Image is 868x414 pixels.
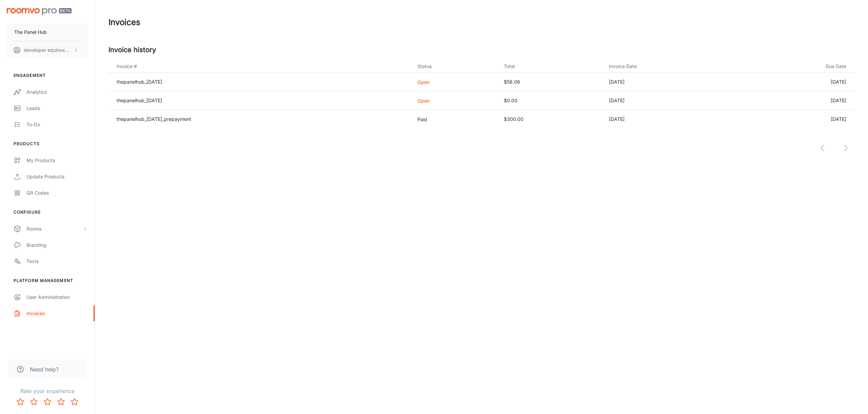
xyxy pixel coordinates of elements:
div: My Products [26,157,88,164]
th: Status [412,60,498,73]
td: [DATE] [736,91,854,110]
p: developer equinoxcell [24,46,72,54]
p: Paid [417,116,493,123]
td: $58.06 [498,73,604,91]
a: thepanelhub_[DATE] [117,79,162,85]
th: Invoice # [108,60,412,73]
p: The Panel Hub [14,28,47,36]
button: The Panel Hub [7,23,88,41]
p: Open [417,97,493,104]
th: Invoice Date [604,60,736,73]
a: thepanelhub_[DATE]_prepayment [117,116,191,122]
td: [DATE] [604,110,736,129]
h5: Invoice history [108,45,854,55]
a: thepanelhub_[DATE] [117,97,162,103]
p: Open [417,79,493,86]
td: [DATE] [736,110,854,129]
td: [DATE] [604,73,736,91]
div: Analytics [26,88,88,96]
td: $0.00 [498,91,604,110]
th: Due Date [736,60,854,73]
th: Total [498,60,604,73]
div: Update Products [26,173,88,180]
td: [DATE] [604,91,736,110]
div: Leads [26,105,88,112]
div: To-do [26,121,88,128]
img: Roomvo PRO Beta [7,8,72,15]
td: $300.00 [498,110,604,129]
button: developer equinoxcell [7,41,88,59]
h1: Invoices [108,16,140,28]
td: [DATE] [736,73,854,91]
